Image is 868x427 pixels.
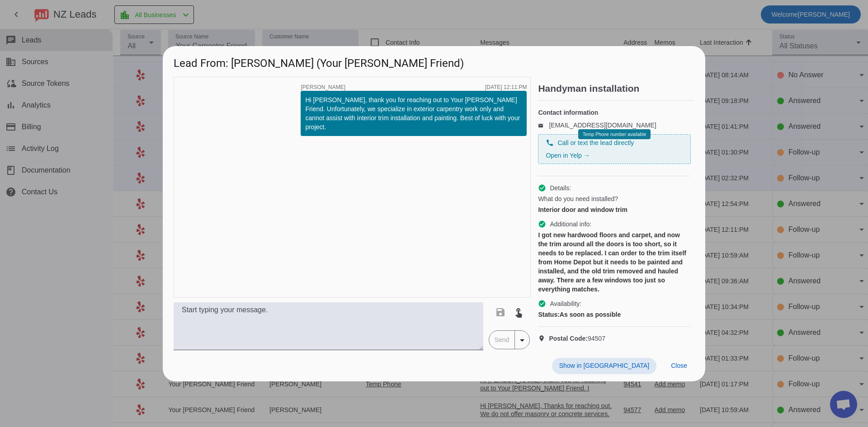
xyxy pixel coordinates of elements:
mat-icon: email [538,123,549,127]
div: [DATE] 12:11:PM [485,84,527,90]
span: Call or text the lead directly [557,138,634,147]
a: [EMAIL_ADDRESS][DOMAIN_NAME] [549,122,656,129]
h4: Contact information [538,108,691,117]
span: [PERSON_NAME] [301,84,345,90]
h2: Handyman installation [538,84,694,93]
mat-icon: check_circle [538,300,546,308]
a: Open in Yelp → [546,152,590,159]
div: Interior door and window trim [538,205,691,214]
span: Details: [550,183,571,192]
mat-icon: touch_app [513,307,524,318]
button: Close [664,358,694,374]
mat-icon: phone [546,139,554,147]
span: What do you need installed? [538,194,618,203]
span: Additional info: [550,220,591,229]
div: Hi [PERSON_NAME], thank you for reaching out to Your [PERSON_NAME] Friend. Unfortunately, we spec... [305,95,522,131]
span: Show in [GEOGRAPHIC_DATA] [559,362,649,369]
strong: Postal Code: [549,335,588,342]
h1: Lead From: [PERSON_NAME] (Your [PERSON_NAME] Friend) [163,46,705,76]
button: Show in [GEOGRAPHIC_DATA] [552,358,656,374]
mat-icon: check_circle [538,184,546,192]
div: As soon as possible [538,310,691,319]
span: Availability: [550,299,581,308]
mat-icon: location_on [538,335,549,342]
span: Temp Phone number available [583,132,646,137]
mat-icon: arrow_drop_down [517,335,528,346]
mat-icon: check_circle [538,220,546,228]
div: I got new hardwood floors and carpet, and now the trim around all the doors is too short, so it n... [538,230,691,294]
span: 94507 [549,334,605,343]
span: Close [671,362,687,369]
strong: Status: [538,311,559,318]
